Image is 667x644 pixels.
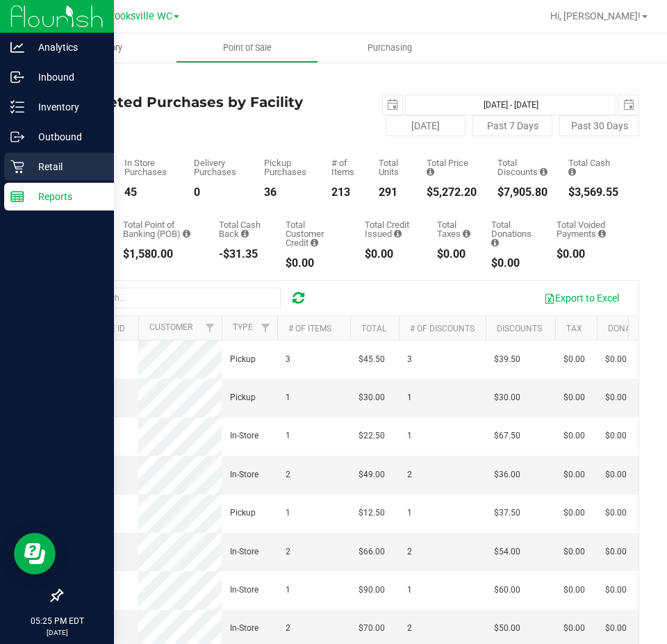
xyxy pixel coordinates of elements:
[24,188,108,205] p: Reports
[6,615,108,627] p: 05:25 PM EDT
[494,506,520,520] span: $37.50
[557,220,618,238] div: Total Voided Payments
[563,545,585,559] span: $0.00
[472,115,552,136] button: Past 7 Days
[10,100,24,114] inline-svg: Inventory
[124,187,173,198] div: 45
[264,158,311,176] div: Pickup Purchases
[563,584,585,597] span: $0.00
[194,187,243,198] div: 0
[10,190,24,204] inline-svg: Reports
[6,627,108,638] p: [DATE]
[605,506,627,520] span: $0.00
[407,584,412,597] span: 1
[286,353,290,366] span: 3
[359,584,385,597] span: $90.00
[359,353,385,366] span: $45.50
[491,258,536,269] div: $0.00
[286,622,290,635] span: 2
[535,286,628,310] button: Export to Excel
[194,158,243,176] div: Delivery Purchases
[497,187,547,198] div: $7,905.80
[605,468,627,481] span: $0.00
[563,429,585,443] span: $0.00
[427,158,477,176] div: Total Price
[494,353,520,366] span: $39.50
[318,33,461,63] a: Purchasing
[494,584,520,597] span: $60.00
[10,130,24,144] inline-svg: Outbound
[427,167,434,176] i: Sum of the total prices of all purchases in the date range.
[219,220,264,238] div: Total Cash Back
[123,220,198,238] div: Total Point of Banking (POB)
[365,220,416,238] div: Total Credit Issued
[559,115,639,136] button: Past 30 Days
[407,391,412,404] span: 1
[286,258,344,269] div: $0.00
[230,584,258,597] span: In-Store
[72,288,281,308] input: Search...
[24,39,108,56] p: Analytics
[494,622,520,635] span: $50.00
[605,353,627,366] span: $0.00
[557,249,618,260] div: $0.00
[359,622,385,635] span: $70.00
[241,229,249,238] i: Sum of the cash-back amounts from rounded-up electronic payments for all purchases in the date ra...
[254,316,277,340] a: Filter
[204,42,290,54] span: Point of Sale
[61,94,350,125] h4: Completed Purchases by Facility Report
[10,40,24,54] inline-svg: Analytics
[286,584,290,597] span: 1
[331,158,358,176] div: # of Items
[359,506,385,520] span: $12.50
[286,545,290,559] span: 2
[286,468,290,481] span: 2
[605,622,627,635] span: $0.00
[563,468,585,481] span: $0.00
[230,353,256,366] span: Pickup
[563,391,585,404] span: $0.00
[563,622,585,635] span: $0.00
[149,322,192,332] a: Customer
[359,429,385,443] span: $22.50
[230,468,258,481] span: In-Store
[437,220,471,238] div: Total Taxes
[563,506,585,520] span: $0.00
[286,506,290,520] span: 1
[359,468,385,481] span: $49.00
[494,545,520,559] span: $54.00
[359,545,385,559] span: $66.00
[383,95,402,115] span: select
[563,353,585,366] span: $0.00
[124,158,173,176] div: In Store Purchases
[331,187,358,198] div: 213
[568,167,576,176] i: Sum of the successful, non-voided cash payment transactions for all purchases in the date range. ...
[619,95,639,115] span: select
[494,391,520,404] span: $30.00
[24,69,108,85] p: Inbound
[605,429,627,443] span: $0.00
[233,322,253,332] a: Type
[497,158,547,176] div: Total Discounts
[494,468,520,481] span: $36.00
[105,10,172,22] span: Brooksville WC
[288,324,331,333] a: # of Items
[379,187,406,198] div: 291
[410,324,475,333] a: # of Discounts
[230,622,258,635] span: In-Store
[407,468,412,481] span: 2
[230,506,256,520] span: Pickup
[394,229,402,238] i: Sum of all account credit issued for all refunds from returned purchases in the date range.
[437,249,471,260] div: $0.00
[183,229,190,238] i: Sum of the successful, non-voided point-of-banking payment transactions, both via payment termina...
[427,187,477,198] div: $5,272.20
[550,10,641,22] span: Hi, [PERSON_NAME]!
[407,506,412,520] span: 1
[608,324,649,333] a: Donation
[14,533,56,575] iframe: Resource center
[605,545,627,559] span: $0.00
[598,229,606,238] i: Sum of all voided payment transaction amounts, excluding tips and transaction fees, for all purch...
[491,220,536,247] div: Total Donations
[199,316,222,340] a: Filter
[494,429,520,443] span: $67.50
